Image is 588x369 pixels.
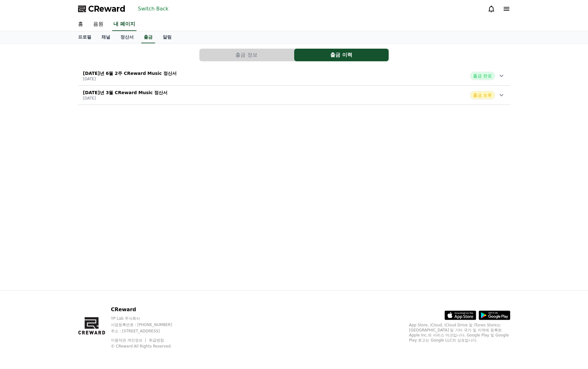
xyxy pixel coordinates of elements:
[111,344,172,348] font: © CReward All Rights Reserved.
[83,90,168,95] font: [DATE]년 3월 CReward Music 정산서
[149,338,164,342] a: 취급방침
[138,6,169,12] font: Switch Back
[294,49,389,61] a: 출금 이력
[111,338,147,342] a: 이용약관 개인정보
[101,34,110,39] font: 채널
[83,77,96,81] font: [DATE]
[113,21,136,27] font: 내 페이지
[78,4,125,14] a: CReward
[111,338,142,342] font: 이용약관 개인정보
[111,329,160,333] font: 주소 : [STREET_ADDRESS]
[78,86,510,105] button: [DATE]년 3월 CReward Music 정산서 [DATE] 출금 보류
[409,323,509,342] font: App Store, iCloud, iCloud Drive 및 iTunes Store는 [GEOGRAPHIC_DATA] 및 기타 국가 및 지역에 등록된 Apple Inc.의 서...
[330,52,352,58] font: 출금 이력
[144,34,153,39] font: 출금
[199,49,294,61] button: 출금 정보
[88,4,125,13] font: CReward
[96,31,115,43] a: 채널
[73,31,96,43] a: 프로필
[88,18,108,31] a: 음원
[83,96,96,100] font: [DATE]
[294,49,389,61] button: 출금 이력
[78,66,510,86] button: [DATE]년 6월 2주 CReward Music 정산서 [DATE] 출금 완료
[120,34,134,39] font: 정산서
[115,31,139,43] a: 정산서
[78,34,91,39] font: 프로필
[136,4,171,14] button: Switch Back
[93,21,103,27] font: 음원
[111,316,140,321] font: YP Lab 주식회사
[78,21,83,27] font: 홈
[111,306,136,312] font: CReward
[235,52,257,58] font: 출금 정보
[163,34,172,39] font: 알림
[111,323,172,327] font: 사업등록번호 : [PHONE_NUMBER]
[112,18,137,31] a: 내 페이지
[473,93,492,98] font: 출금 보류
[73,18,88,31] a: 홈
[158,31,177,43] a: 알림
[141,31,155,43] a: 출금
[83,71,177,76] font: [DATE]년 6월 2주 CReward Music 정산서
[473,73,492,78] font: 출금 완료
